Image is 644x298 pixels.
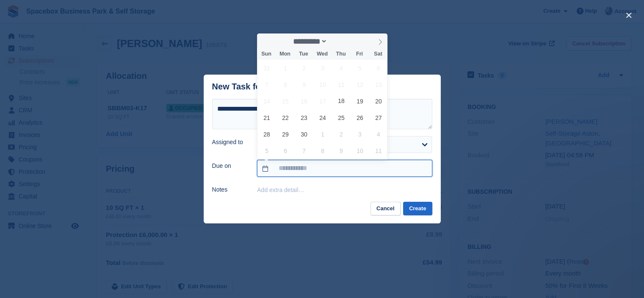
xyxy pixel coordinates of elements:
span: September 8, 2025 [277,76,294,93]
span: September 26, 2025 [351,109,368,126]
span: October 11, 2025 [370,142,387,159]
span: October 3, 2025 [351,126,368,142]
span: September 17, 2025 [314,93,331,109]
span: Sun [257,51,276,57]
span: September 6, 2025 [370,60,387,76]
span: September 24, 2025 [314,109,331,126]
span: October 2, 2025 [333,126,349,142]
span: September 30, 2025 [296,126,312,142]
input: Year [327,37,354,46]
span: September 1, 2025 [277,60,294,76]
span: Fri [350,51,369,57]
span: October 5, 2025 [259,142,275,159]
div: New Task for Subscription #106879 [212,82,354,92]
span: Wed [313,51,332,57]
span: September 18, 2025 [333,93,349,109]
span: August 31, 2025 [259,60,275,76]
span: September 23, 2025 [296,109,312,126]
span: October 1, 2025 [314,126,331,142]
span: October 8, 2025 [314,142,331,159]
span: October 7, 2025 [296,142,312,159]
span: October 10, 2025 [351,142,368,159]
button: close [622,8,636,22]
span: Sat [369,51,387,57]
button: Cancel [370,202,401,216]
span: September 2, 2025 [296,60,312,76]
span: Thu [332,51,350,57]
span: September 12, 2025 [351,76,368,93]
span: September 16, 2025 [296,93,312,109]
span: Mon [276,51,294,57]
span: October 4, 2025 [370,126,387,142]
span: September 19, 2025 [351,93,368,109]
span: September 9, 2025 [296,76,312,93]
span: September 22, 2025 [277,109,294,126]
span: September 14, 2025 [259,93,275,109]
select: Month [290,37,328,46]
span: September 3, 2025 [314,60,331,76]
span: September 21, 2025 [259,109,275,126]
span: September 5, 2025 [351,60,368,76]
span: Tue [294,51,313,57]
button: Add extra detail… [257,187,304,193]
label: Due on [212,162,247,170]
button: Create [403,202,432,216]
span: September 4, 2025 [333,60,349,76]
span: September 25, 2025 [333,109,349,126]
span: September 27, 2025 [370,109,387,126]
label: Notes [212,185,247,194]
span: October 6, 2025 [277,142,294,159]
span: September 13, 2025 [370,76,387,93]
span: September 28, 2025 [259,126,275,142]
label: Assigned to [212,138,247,147]
span: October 9, 2025 [333,142,349,159]
span: September 7, 2025 [259,76,275,93]
span: September 15, 2025 [277,93,294,109]
span: September 29, 2025 [277,126,294,142]
span: September 10, 2025 [314,76,331,93]
span: September 20, 2025 [370,93,387,109]
span: September 11, 2025 [333,76,349,93]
